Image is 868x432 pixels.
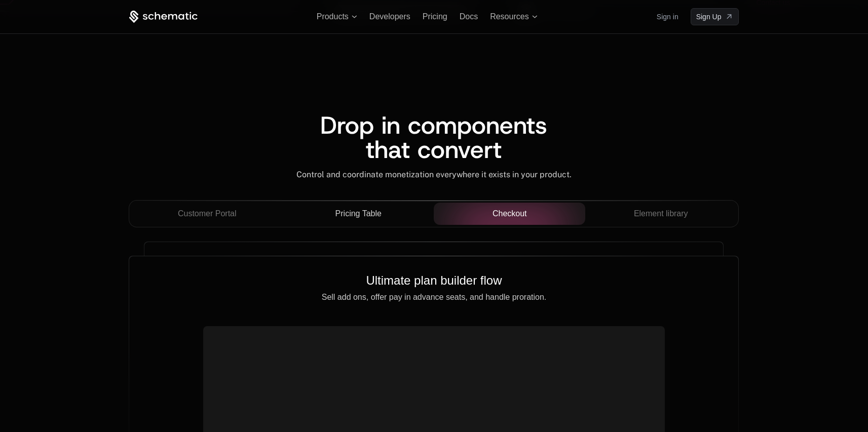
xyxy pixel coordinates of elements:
span: Checkout [493,208,527,220]
a: Pricing [423,12,447,21]
span: Drop in components that convert [320,109,555,166]
span: Control and coordinate monetization everywhere it exists in your product. [296,170,572,179]
a: [object Object] [691,8,739,25]
span: Element library [634,208,688,220]
a: Sign in [657,9,678,25]
span: Resources [490,12,529,21]
span: Products [317,12,349,21]
button: Customer Portal [131,203,283,225]
a: Docs [460,12,478,21]
span: Customer Portal [178,208,237,220]
span: Pricing Table [335,208,382,220]
p: Sell add ons, offer pay in advance seats, and handle proration. [145,293,722,302]
h2: Ultimate plan builder flow [145,272,722,289]
button: Pricing Table [283,203,434,225]
button: Checkout [434,203,585,225]
button: Element library [585,203,737,225]
a: Developers [369,12,410,21]
span: Sign Up [696,12,722,22]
